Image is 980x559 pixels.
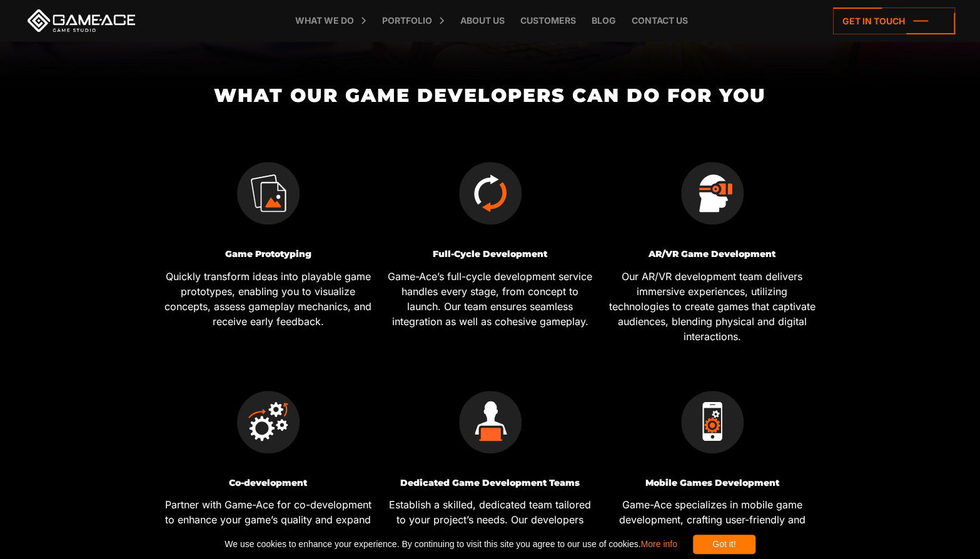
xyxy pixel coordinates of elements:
img: Co-development [237,391,300,453]
p: Our AR/VR development team delivers immersive experiences, utilizing technologies to create games... [606,269,819,344]
h3: Game Prototyping [162,249,375,259]
img: Game Prototyping [237,162,300,224]
h3: Co-development [162,478,375,488]
img: Dedicated Game Development Teams [459,391,522,453]
h3: Full-Сycle Development [384,249,597,259]
img: Full-Сycle Development [459,162,522,224]
p: Quickly transform ideas into playable game prototypes, enabling you to visualize concepts, assess... [162,269,375,329]
span: We use cookies to enhance your experience. By continuing to visit this site you agree to our use ... [225,535,677,554]
p: Establish a skilled, dedicated team tailored to your project’s needs. Our developers work exclusi... [384,497,597,557]
img: AR/VR Game Development [681,162,744,224]
div: Got it! [693,535,755,554]
p: Game-Ace specializes in mobile game development, crafting user-friendly and captivating games opt... [606,497,819,557]
h3: Mobile Games Development [606,478,819,488]
img: Mobile Games Development [681,391,744,453]
h3: Dedicated Game Development Teams [384,478,597,488]
h3: AR/VR Game Development [606,249,819,259]
h2: What Our Game Developers Can Do for You [157,85,823,106]
p: Game-Ace’s full-cycle development service handles every stage, from concept to launch. Our team e... [384,269,597,329]
a: More info [640,539,677,549]
a: Get in touch [833,8,955,34]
